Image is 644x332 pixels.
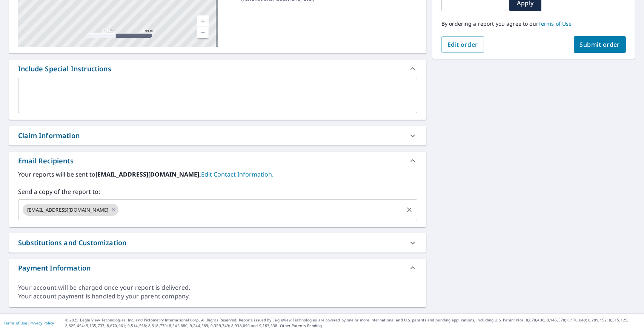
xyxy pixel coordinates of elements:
label: Send a copy of the report to: [18,187,417,196]
a: Terms of Use [538,20,572,27]
a: Current Level 17, Zoom In [197,15,209,27]
b: [EMAIL_ADDRESS][DOMAIN_NAME]. [95,170,201,178]
div: Include Special Instructions [9,60,426,78]
a: Current Level 17, Zoom Out [197,27,209,38]
div: Substitutions and Customization [18,238,126,248]
div: Include Special Instructions [18,64,111,74]
p: © 2025 Eagle View Technologies, Inc. and Pictometry International Corp. All Rights Reserved. Repo... [65,317,640,329]
label: Your reports will be sent to [18,170,417,179]
div: [EMAIL_ADDRESS][DOMAIN_NAME] [23,204,118,216]
div: Email Recipients [9,152,426,170]
div: Your account will be charged once your report is delivered. [18,283,417,292]
div: Email Recipients [18,156,74,166]
button: Clear [404,204,415,215]
a: Privacy Policy [29,320,54,326]
div: Payment Information [9,259,426,277]
div: Claim Information [9,126,426,145]
button: Edit order [441,36,484,53]
p: By ordering a report you agree to our [441,20,626,27]
button: Submit order [574,36,626,53]
p: | [4,321,54,325]
span: Submit order [580,40,620,49]
span: [EMAIL_ADDRESS][DOMAIN_NAME] [23,206,113,214]
a: Terms of Use [4,320,27,326]
span: Edit order [447,40,478,49]
div: Your account payment is handled by your parent company. [18,292,417,301]
a: EditContactInfo [201,170,274,178]
div: Claim Information [18,131,80,141]
div: Substitutions and Customization [9,233,426,252]
div: Payment Information [18,263,91,273]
